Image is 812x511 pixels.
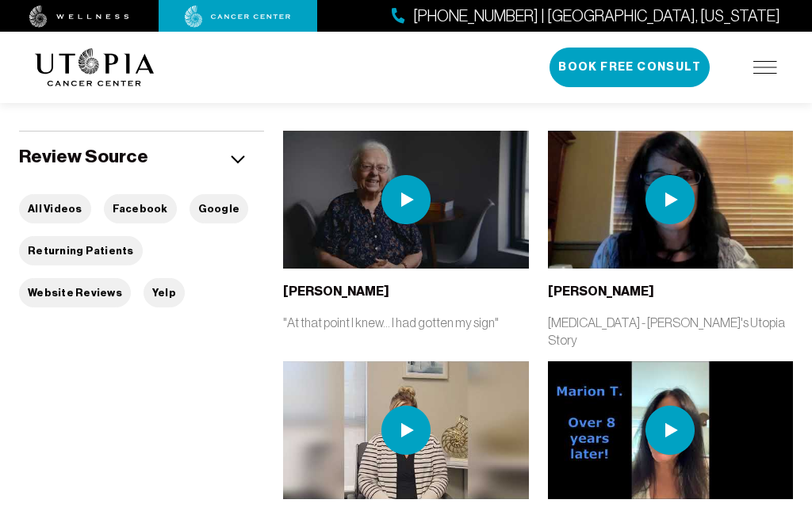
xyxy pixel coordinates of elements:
[19,278,131,307] button: Website Reviews
[19,236,143,265] button: Returning Patients
[35,48,155,86] img: logo
[144,278,185,307] button: Yelp
[19,144,148,169] h5: Review Source
[19,194,91,223] button: All Videos
[283,131,528,269] img: thumbnail
[753,61,777,74] img: icon-hamburger
[104,194,177,223] button: Facebook
[550,48,710,87] button: Book Free Consult
[190,194,249,223] button: Google
[283,284,389,299] b: [PERSON_NAME]
[381,406,431,455] img: play icon
[413,5,780,28] span: [PHONE_NUMBER] | [GEOGRAPHIC_DATA], [US_STATE]
[185,6,291,28] img: cancer center
[29,6,129,28] img: wellness
[283,361,528,499] img: thumbnail
[283,314,528,331] p: "At that point I knew... I had gotten my sign"
[381,175,431,224] img: play icon
[392,5,780,28] a: [PHONE_NUMBER] | [GEOGRAPHIC_DATA], [US_STATE]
